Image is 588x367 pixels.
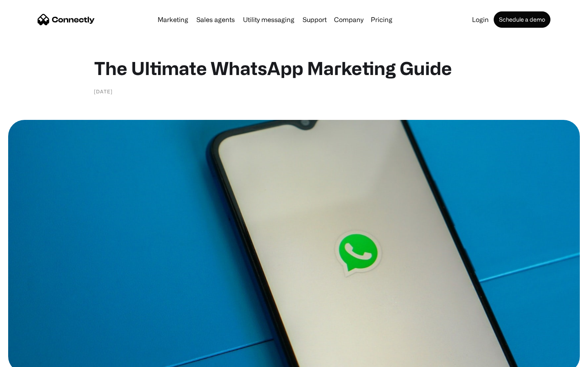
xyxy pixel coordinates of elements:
[154,16,192,23] a: Marketing
[367,16,396,23] a: Pricing
[8,353,49,364] aside: Language selected: English
[299,16,330,23] a: Support
[469,16,492,23] a: Login
[240,16,298,23] a: Utility messaging
[334,14,363,25] div: Company
[193,16,238,23] a: Sales agents
[94,87,113,95] div: [DATE]
[494,11,550,28] a: Schedule a demo
[16,353,49,364] ul: Language list
[94,57,494,79] h1: The Ultimate WhatsApp Marketing Guide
